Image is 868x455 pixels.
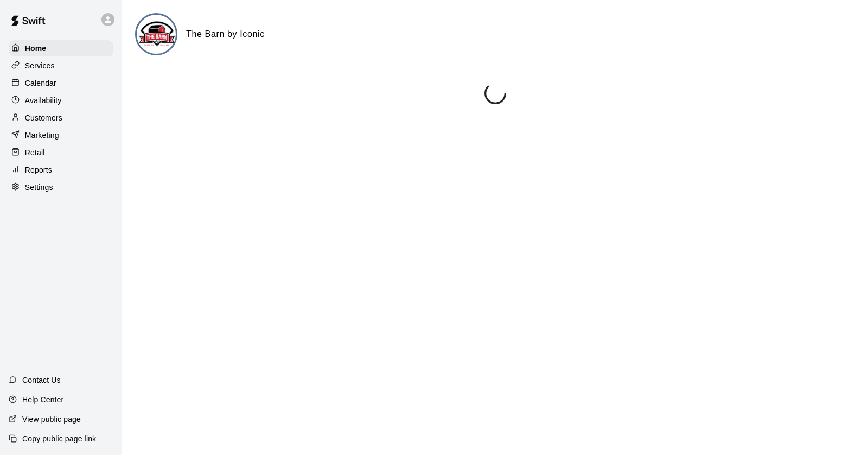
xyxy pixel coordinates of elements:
p: Home [25,43,47,54]
p: Settings [25,182,53,193]
p: Calendar [25,78,56,89]
a: Reports [9,162,113,178]
p: Contact Us [22,375,61,386]
a: Home [9,40,113,56]
a: Customers [9,110,113,126]
p: Retail [25,147,45,158]
p: Marketing [25,130,59,141]
a: Retail [9,144,113,161]
p: Reports [25,165,52,175]
a: Calendar [9,75,113,91]
a: Marketing [9,127,113,143]
p: Customers [25,112,62,123]
p: Availability [25,95,62,106]
a: Settings [9,179,113,195]
p: Copy public page link [22,433,96,444]
a: Availability [9,92,113,109]
p: Services [25,60,55,71]
p: Help Center [22,394,63,405]
a: Services [9,58,113,74]
h6: The Barn by Iconic [186,27,265,41]
p: View public page [22,414,81,425]
img: The Barn by Iconic logo [137,15,177,55]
